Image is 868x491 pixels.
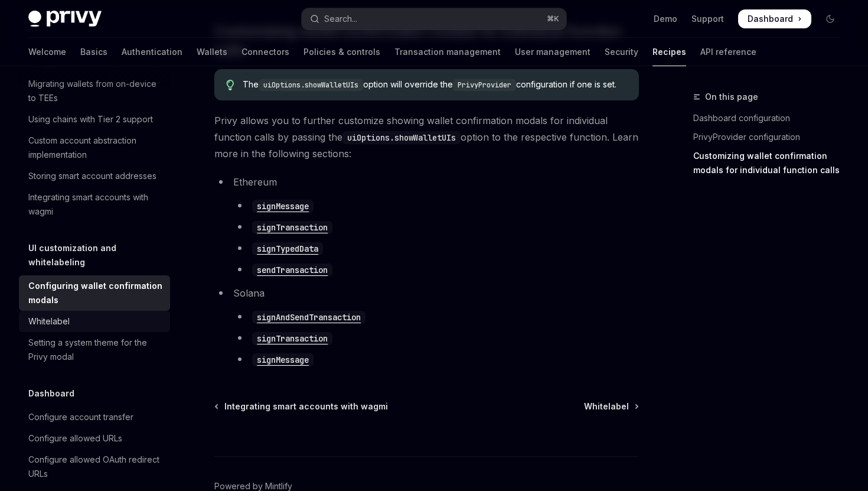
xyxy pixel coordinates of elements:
[693,147,849,180] a: Customizing wallet confirmation modals for individual function calls
[19,109,170,130] a: Using chains with Tier 2 support
[302,8,566,30] button: Open search
[19,73,170,109] a: Migrating wallets from on-device to TEEs
[28,386,74,401] h5: Dashboard
[584,401,629,412] span: Whitelabel
[252,311,366,324] code: signAndSendTransaction
[224,401,388,412] span: Integrating smart accounts with wagmi
[584,401,638,412] a: Whitelabel
[19,449,170,485] a: Configure allowed OAuth redirect URLs
[453,79,516,91] code: PrivyProvider
[226,80,234,90] svg: Tip
[19,187,170,222] a: Integrating smart accounts with wagmi
[547,14,559,24] span: ⌘ K
[19,311,170,332] a: Whitelabel
[122,38,182,66] a: Authentication
[252,311,366,323] a: signAndSendTransaction
[515,38,590,66] a: User management
[700,38,756,66] a: API reference
[304,38,380,66] a: Policies & controls
[19,407,170,428] a: Configure account transfer
[252,200,314,213] code: signMessage
[691,13,724,25] a: Support
[19,275,170,311] a: Configuring wallet confirmation modals
[28,431,122,446] div: Configure allowed URLs
[28,169,156,183] div: Storing smart account addresses
[252,221,332,234] code: signTransaction
[252,221,332,233] a: signTransaction
[214,285,639,368] li: Solana
[821,9,840,28] button: Toggle dark mode
[243,79,627,91] span: The option will override the configuration if one is set.
[252,200,314,212] a: signMessage
[28,410,133,424] div: Configure account transfer
[748,13,793,25] span: Dashboard
[252,332,332,345] code: signTransaction
[652,38,686,66] a: Recipes
[19,130,170,165] a: Custom account abstraction implementation
[654,13,677,25] a: Demo
[214,174,639,278] li: Ethereum
[605,38,638,66] a: Security
[19,165,170,187] a: Storing smart account addresses
[28,11,102,27] img: dark logo
[28,134,163,162] div: Custom account abstraction implementation
[28,336,163,364] div: Setting a system theme for the Privy modal
[252,264,332,275] a: sendTransaction
[28,314,70,329] div: Whitelabel
[252,353,314,365] a: signMessage
[693,128,849,147] a: PrivyProvider configuration
[342,131,461,144] code: uiOptions.showWalletUIs
[394,38,501,66] a: Transaction management
[19,428,170,449] a: Configure allowed URLs
[19,332,170,368] a: Setting a system theme for the Privy modal
[252,242,323,254] a: signTypedData
[252,332,332,344] a: signTransaction
[28,190,163,219] div: Integrating smart accounts with wagmi
[693,109,849,128] a: Dashboard configuration
[738,9,811,28] a: Dashboard
[28,112,153,126] div: Using chains with Tier 2 support
[252,242,323,255] code: signTypedData
[28,38,66,66] a: Welcome
[242,38,289,66] a: Connectors
[28,77,163,105] div: Migrating wallets from on-device to TEEs
[80,38,107,66] a: Basics
[705,90,758,104] span: On this page
[197,38,227,66] a: Wallets
[252,353,314,366] code: signMessage
[28,241,170,269] h5: UI customization and whitelabeling
[214,112,639,162] span: Privy allows you to further customize showing wallet confirmation modals for individual function ...
[324,12,357,26] div: Search...
[28,453,163,481] div: Configure allowed OAuth redirect URLs
[28,279,163,307] div: Configuring wallet confirmation modals
[252,264,332,277] code: sendTransaction
[259,79,363,91] code: uiOptions.showWalletUIs
[216,401,388,412] a: Integrating smart accounts with wagmi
